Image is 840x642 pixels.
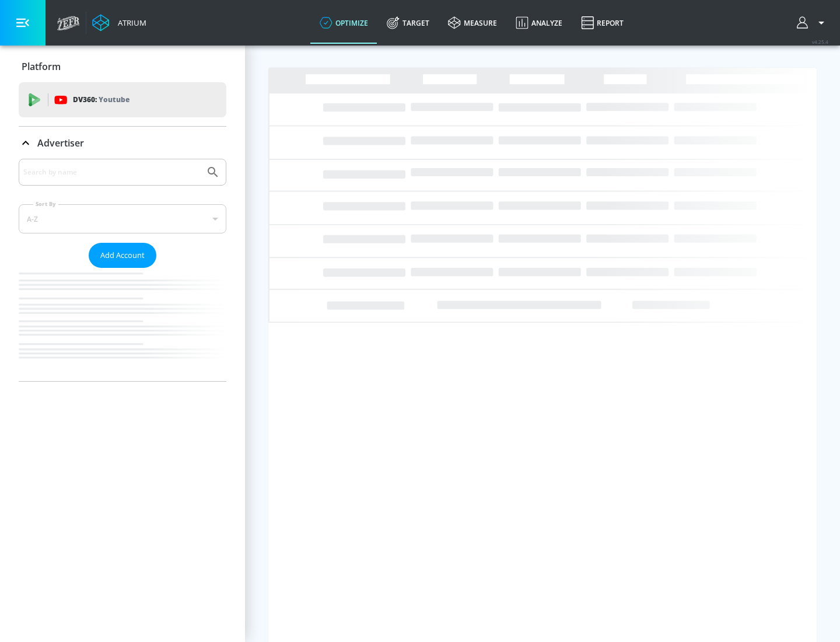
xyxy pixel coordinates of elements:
[19,127,226,159] div: Advertiser
[506,2,572,44] a: Analyze
[19,204,226,233] div: A-Z
[73,93,129,106] p: DV360:
[100,249,145,262] span: Add Account
[99,93,129,106] p: Youtube
[19,268,226,381] nav: list of Advertiser
[37,137,84,149] p: Advertiser
[310,2,377,44] a: optimize
[19,82,226,117] div: DV360: Youtube
[113,18,146,28] div: Atrium
[89,243,156,268] button: Add Account
[377,2,439,44] a: Target
[19,159,226,381] div: Advertiser
[33,200,58,208] label: Sort By
[19,50,226,83] div: Platform
[92,14,146,32] a: Atrium
[23,165,200,180] input: Search by name
[22,60,61,73] p: Platform
[439,2,506,44] a: measure
[812,39,828,45] span: v 4.25.4
[572,2,633,44] a: Report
